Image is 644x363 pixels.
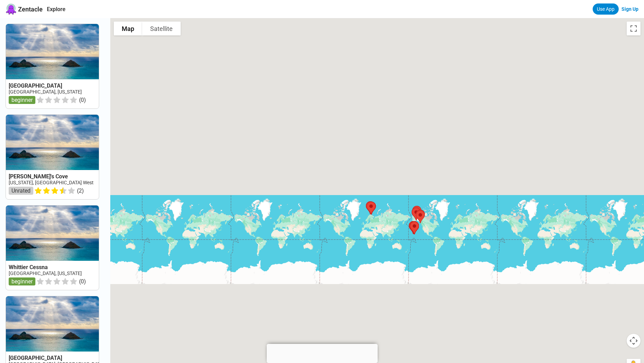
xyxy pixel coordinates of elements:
button: Show satellite imagery [142,22,181,35]
span: Zentacle [18,6,43,13]
iframe: Advertisement [267,344,378,361]
button: Show street map [114,22,142,35]
a: Use App [593,3,619,15]
a: Sign Up [621,6,638,12]
button: Toggle fullscreen view [627,22,641,35]
a: Explore [47,6,66,13]
a: Zentacle logoZentacle [6,3,43,15]
img: Zentacle logo [6,3,17,15]
button: Map camera controls [627,334,641,348]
